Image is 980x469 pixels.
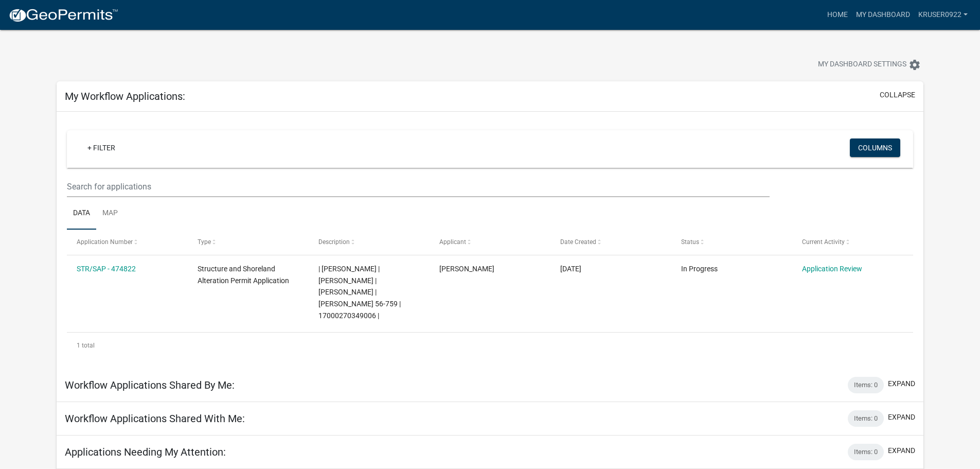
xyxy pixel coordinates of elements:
[430,230,550,254] datatable-header-cell: Applicant
[848,377,884,393] div: Items: 0
[67,333,913,358] div: 1 total
[318,238,350,246] span: Description
[309,230,430,254] datatable-header-cell: Description
[810,55,929,75] button: My Dashboard Settingssettings
[880,90,915,100] button: collapse
[198,238,211,246] span: Type
[848,410,884,427] div: Items: 0
[198,265,289,285] span: Structure and Shoreland Alteration Permit Application
[318,265,401,320] span: | Alexis Newark | DAVID A KRUSE | NANCY G KRUSE | Franklin 56-759 | 17000270349006 |
[802,265,862,273] a: Application Review
[888,412,915,423] button: expand
[852,5,914,25] a: My Dashboard
[681,238,699,246] span: Status
[65,379,235,391] h5: Workflow Applications Shared By Me:
[67,230,188,254] datatable-header-cell: Application Number
[818,59,906,71] span: My Dashboard Settings
[792,230,913,254] datatable-header-cell: Current Activity
[188,230,309,254] datatable-header-cell: Type
[96,197,124,230] a: Map
[850,138,900,157] button: Columns
[823,5,852,25] a: Home
[65,412,245,425] h5: Workflow Applications Shared With Me:
[67,197,96,230] a: Data
[888,378,915,389] button: expand
[550,230,671,254] datatable-header-cell: Date Created
[67,176,769,197] input: Search for applications
[888,445,915,456] button: expand
[57,112,923,369] div: collapse
[671,230,792,254] datatable-header-cell: Status
[79,138,123,157] a: + Filter
[560,265,581,273] span: 09/07/2025
[65,446,226,458] h5: Applications Needing My Attention:
[439,265,494,273] span: Darren Kruse
[560,238,596,246] span: Date Created
[77,238,133,246] span: Application Number
[908,59,921,71] i: settings
[914,5,972,25] a: kruser0922
[848,444,884,460] div: Items: 0
[802,238,845,246] span: Current Activity
[439,238,466,246] span: Applicant
[65,90,185,102] h5: My Workflow Applications:
[681,265,718,273] span: In Progress
[77,265,136,273] a: STR/SAP - 474822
